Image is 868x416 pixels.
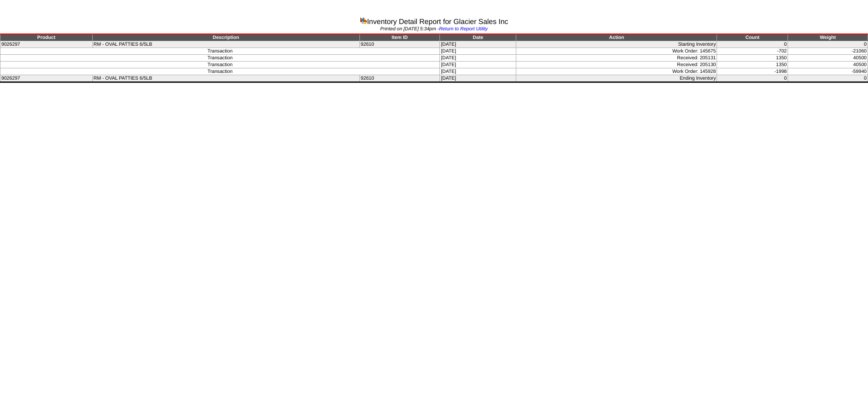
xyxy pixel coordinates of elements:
td: 9026297 [0,75,93,82]
td: Transaction [0,55,440,62]
td: 92610 [359,75,440,82]
td: Received: 205130 [516,62,717,68]
td: Work Order: 145675 [516,48,717,55]
td: Work Order: 145928 [516,68,717,75]
td: Count [717,34,788,41]
td: RM - OVAL PATTIES 6/5LB [92,75,359,82]
td: 0 [717,41,788,48]
td: [DATE] [440,48,516,55]
td: RM - OVAL PATTIES 6/5LB [92,41,359,48]
td: Transaction [0,62,440,68]
td: [DATE] [440,41,516,48]
td: 40500 [788,55,868,62]
td: Starting Inventory [516,41,717,48]
td: -21060 [788,48,868,55]
td: [DATE] [440,62,516,68]
td: 0 [788,75,868,82]
td: 0 [717,75,788,82]
td: Transaction [0,48,440,55]
td: 92610 [359,41,440,48]
td: Weight [788,34,868,41]
img: graph.gif [360,17,367,24]
td: 1350 [717,55,788,62]
td: Received: 205131 [516,55,717,62]
td: 0 [788,41,868,48]
td: 40500 [788,62,868,68]
td: [DATE] [440,55,516,62]
td: -1998 [717,68,788,75]
td: -702 [717,48,788,55]
a: Return to Report Utility [439,26,488,32]
td: Date [440,34,516,41]
td: 9026297 [0,41,93,48]
td: [DATE] [440,68,516,75]
td: 1350 [717,62,788,68]
td: Ending Inventory [516,75,717,82]
td: Action [516,34,717,41]
td: Item ID [359,34,440,41]
td: [DATE] [440,75,516,82]
td: Transaction [0,68,440,75]
td: Product [0,34,93,41]
td: Description [92,34,359,41]
td: -59940 [788,68,868,75]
